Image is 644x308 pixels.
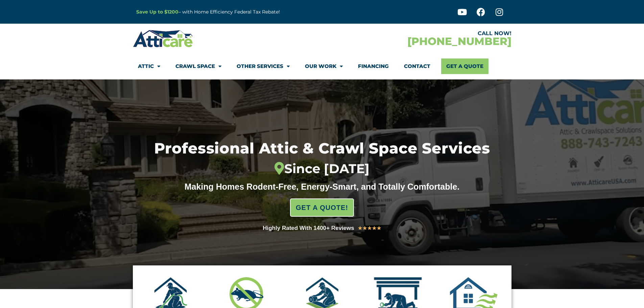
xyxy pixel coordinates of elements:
a: Crawl Space [175,58,221,74]
nav: Menu [138,58,506,74]
a: Attic [138,58,160,74]
a: Save Up to $1200 [136,9,178,15]
a: Get A Quote [441,58,488,74]
div: CALL NOW! [322,31,511,36]
i: ★ [362,224,367,233]
span: GET A QUOTE! [296,201,348,214]
h1: Professional Attic & Crawl Space Services [120,141,525,176]
i: ★ [367,224,372,233]
a: Our Work [305,58,343,74]
i: ★ [358,224,362,233]
i: ★ [372,224,377,233]
a: Financing [358,58,389,74]
div: Making Homes Rodent-Free, Energy-Smart, and Totally Comfortable. [172,182,473,192]
div: Since [DATE] [120,161,525,176]
a: GET A QUOTE! [290,198,354,217]
i: ★ [377,224,381,233]
a: Other Services [237,58,290,74]
a: Contact [404,58,430,74]
div: 5/5 [358,224,381,233]
p: – with Home Efficiency Federal Tax Rebate! [136,8,355,16]
div: Highly Rated With 1400+ Reviews [263,223,354,233]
